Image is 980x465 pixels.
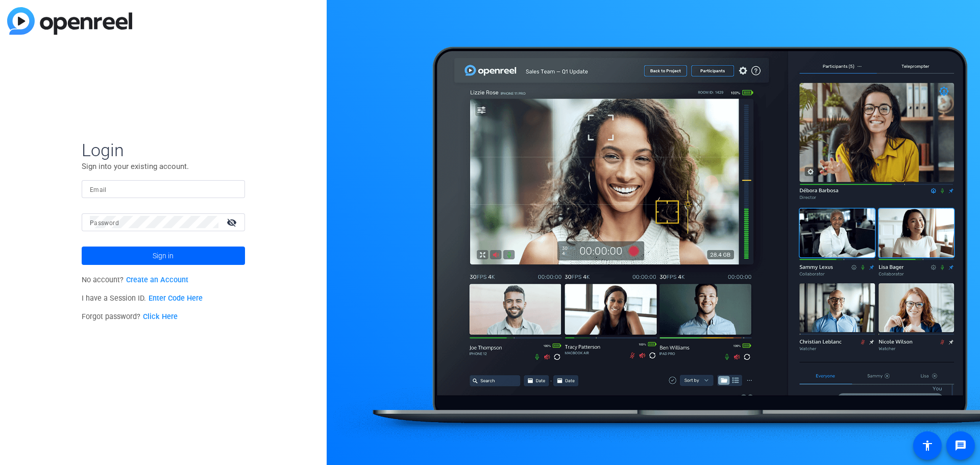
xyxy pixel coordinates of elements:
span: Login [82,139,245,161]
span: Forgot password? [82,312,178,321]
mat-label: Password [90,219,119,227]
span: Sign in [153,243,174,268]
mat-label: Email [90,186,107,193]
span: No account? [82,276,188,284]
mat-icon: message [954,439,967,452]
mat-icon: visibility_off [220,215,245,230]
img: blue-gradient.svg [7,7,132,35]
mat-icon: accessibility [921,439,934,452]
p: Sign into your existing account. [82,161,245,172]
input: Enter Email Address [90,183,237,195]
a: Create an Account [126,276,188,284]
a: Click Here [143,312,178,321]
a: Enter Code Here [149,294,203,303]
span: I have a Session ID. [82,294,203,303]
button: Sign in [82,247,245,265]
